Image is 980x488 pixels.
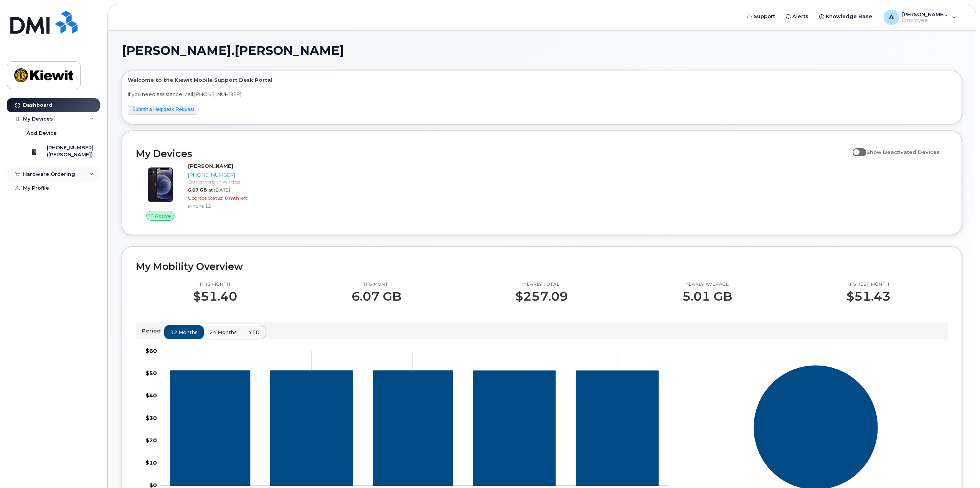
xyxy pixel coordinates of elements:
input: Show Deactivated Devices [853,145,859,151]
p: $257.09 [515,289,568,303]
h2: My Devices [136,148,849,159]
h2: My Mobility Overview [136,261,948,272]
p: $51.40 [193,289,237,303]
tspan: $30 [145,415,157,422]
p: 6.07 GB [351,289,401,303]
tspan: $50 [145,370,157,377]
strong: [PERSON_NAME] [188,163,233,169]
p: 5.01 GB [682,289,732,303]
p: Yearly total [515,281,568,288]
p: Yearly average [682,281,732,288]
p: Welcome to the Kiewit Mobile Support Desk Portal [128,76,956,84]
span: 24 months [210,329,237,336]
p: Period [142,327,164,334]
iframe: Messenger Launcher [947,455,974,482]
span: 8 mth left [225,195,247,201]
span: YTD [249,329,260,336]
tspan: $20 [145,437,157,444]
a: Submit a Helpdesk Request [132,106,194,112]
tspan: $40 [145,392,157,399]
span: Active [155,212,171,220]
p: If you need assistance, call [PHONE_NUMBER] [128,91,956,98]
p: $51.43 [846,289,891,303]
p: Highest month [846,281,891,288]
div: iPhone 12 [188,203,329,209]
button: Submit a Helpdesk Request [128,105,197,114]
a: Active[PERSON_NAME][PHONE_NUMBER]Carrier: Verizon Wireless6.07 GBat [DATE]Upgrade Status:8 mth le... [136,162,332,221]
span: at [DATE] [208,187,230,193]
tspan: $10 [145,459,157,466]
span: Upgrade Status: [188,195,223,201]
p: This month [351,281,401,288]
g: 281-757-0023 [170,371,658,486]
div: Carrier: Verizon Wireless [188,179,329,185]
tspan: $60 [145,347,157,354]
span: 6.07 GB [188,187,207,193]
div: [PHONE_NUMBER] [188,171,329,179]
span: Show Deactivated Devices [866,149,940,155]
img: iPhone_12.jpg [142,166,179,203]
span: [PERSON_NAME].[PERSON_NAME] [122,45,344,56]
p: This month [193,281,237,288]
